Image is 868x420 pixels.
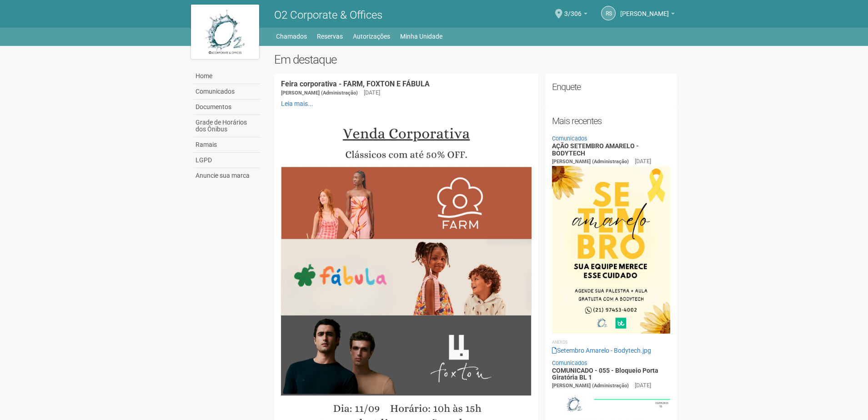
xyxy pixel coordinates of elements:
div: [DATE] [635,381,651,390]
a: Setembro Amarelo - Bodytech.jpg [552,347,651,354]
span: [PERSON_NAME] (Administração) [281,90,358,96]
span: O2 Corporate & Offices [274,9,382,21]
a: Ramais [193,137,261,153]
h2: Em destaque [274,53,677,66]
a: Documentos [193,100,261,115]
a: Comunicados [552,135,587,142]
img: Setembro%20Amarelo%20-%20Bodytech.jpg [552,166,671,334]
li: Anexos [552,338,671,346]
a: Reservas [317,30,343,43]
span: Robson Silva [620,1,669,17]
a: Comunicados [193,84,261,100]
a: Grade de Horários dos Ônibus [193,115,261,137]
a: LGPD [193,153,261,168]
a: Feira corporativa - FARM, FOXTON E FÁBULA [281,80,430,88]
h2: Mais recentes [552,114,671,128]
img: logo.jpg [191,5,259,59]
h2: Enquete [552,80,671,94]
div: [DATE] [364,89,380,97]
a: AÇÃO SETEMBRO AMARELO - BODYTECH [552,142,639,156]
a: Leia mais... [281,100,313,107]
a: Autorizações [353,30,390,43]
a: [PERSON_NAME] [620,11,675,19]
a: RS [601,6,616,20]
a: Minha Unidade [400,30,442,43]
a: 3/306 [564,11,587,19]
a: COMUNICADO - 055 - Bloqueio Porta Giratória BL 1 [552,367,658,381]
div: [DATE] [635,157,651,165]
a: Anuncie sua marca [193,168,261,183]
a: Home [193,69,261,84]
span: [PERSON_NAME] (Administração) [552,159,629,165]
a: Chamados [276,30,307,43]
span: 3/306 [564,1,582,17]
span: [PERSON_NAME] (Administração) [552,383,629,389]
a: Comunicados [552,360,587,366]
